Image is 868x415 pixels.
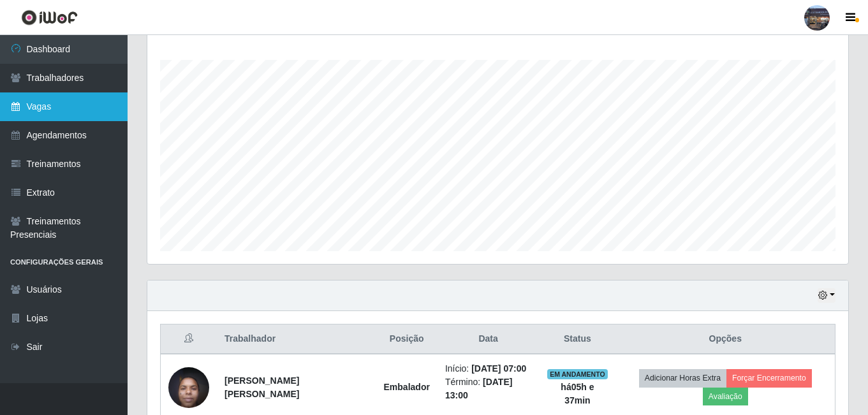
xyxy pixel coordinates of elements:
[547,369,608,379] span: EM ANDAMENTO
[471,363,526,374] time: [DATE] 07:00
[168,360,209,414] img: 1750189841156.jpeg
[539,324,615,354] th: Status
[438,324,539,354] th: Data
[217,324,376,354] th: Trabalhador
[726,369,812,387] button: Forçar Encerramento
[703,388,748,405] button: Avaliação
[384,382,430,392] strong: Embalador
[616,324,835,354] th: Opções
[445,362,531,375] li: Início:
[561,382,594,405] strong: há 05 h e 37 min
[639,369,726,387] button: Adicionar Horas Extra
[224,375,299,399] strong: [PERSON_NAME] [PERSON_NAME]
[21,10,78,25] img: CoreUI Logo
[445,375,531,402] li: Término:
[376,324,438,354] th: Posição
